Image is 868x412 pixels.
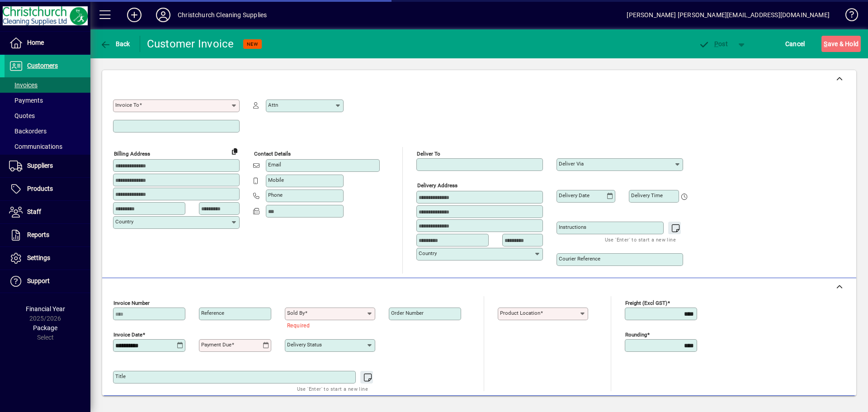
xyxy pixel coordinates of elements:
mat-label: Country [115,218,133,225]
mat-hint: Use 'Enter' to start a new line [297,384,368,394]
a: Payments [5,93,90,108]
a: Support [5,270,90,293]
mat-label: Delivery date [559,192,590,199]
button: Add [120,7,149,23]
span: ost [698,40,728,47]
mat-error: Required [287,320,368,330]
span: Customers [27,62,58,69]
a: Knowledge Base [839,2,857,31]
mat-label: Phone [268,192,283,198]
mat-label: Reference [201,310,224,316]
span: Reports [27,231,49,238]
mat-label: Invoice To [115,102,139,108]
span: Support [27,277,50,284]
span: Back [100,40,130,47]
mat-label: Invoice number [113,300,150,306]
span: Settings [27,254,50,261]
mat-label: Title [115,373,126,379]
span: Home [27,39,44,46]
span: NEW [247,41,258,47]
button: Back [98,36,132,52]
mat-label: Payment due [201,341,231,348]
span: Suppliers [27,162,53,169]
mat-label: Instructions [559,224,586,230]
div: Customer Invoice [147,37,234,51]
span: P [714,40,718,47]
button: Copy to Delivery address [227,144,242,158]
mat-label: Deliver via [559,161,584,167]
button: Save & Hold [821,36,861,52]
mat-label: Rounding [625,331,647,338]
a: Reports [5,224,90,246]
a: Invoices [5,77,90,93]
button: Profile [149,7,178,23]
span: Quotes [9,112,35,119]
div: [PERSON_NAME] [PERSON_NAME][EMAIL_ADDRESS][DOMAIN_NAME] [627,8,830,22]
mat-label: Sold by [287,310,305,316]
a: Settings [5,247,90,270]
mat-label: Delivery status [287,341,322,348]
mat-label: Order number [391,310,424,316]
span: Cancel [785,37,805,51]
mat-hint: Use 'Enter' to start a new line [605,234,676,245]
a: Staff [5,201,90,223]
span: Payments [9,97,43,104]
mat-label: Attn [268,102,278,108]
a: Products [5,178,90,200]
span: S [824,40,827,47]
mat-label: Deliver To [417,151,440,157]
span: ave & Hold [824,37,859,51]
mat-label: Product location [500,310,540,316]
mat-label: Country [419,250,437,256]
a: Backorders [5,123,90,139]
button: Post [694,36,732,52]
mat-label: Mobile [268,177,284,183]
a: Home [5,32,90,54]
mat-label: Freight (excl GST) [625,300,667,306]
mat-label: Courier Reference [559,256,600,262]
a: Suppliers [5,155,90,177]
span: Financial Year [26,305,65,313]
mat-label: Delivery time [631,192,663,199]
button: Cancel [783,36,807,52]
a: Quotes [5,108,90,123]
span: Package [33,324,57,331]
mat-label: Invoice date [113,331,142,338]
div: Christchurch Cleaning Supplies [178,8,267,22]
mat-label: Email [268,161,281,168]
span: Backorders [9,128,47,135]
span: Invoices [9,81,38,89]
span: Communications [9,143,62,150]
span: Products [27,185,53,192]
span: Staff [27,208,41,215]
a: Communications [5,139,90,154]
app-page-header-button: Back [90,36,140,52]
